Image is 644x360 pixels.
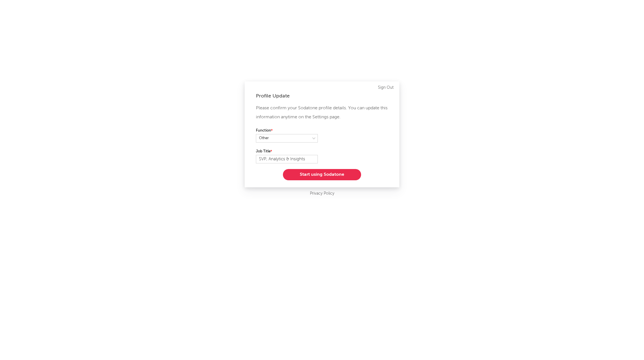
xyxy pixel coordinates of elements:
[256,93,388,99] div: Profile Update
[256,127,318,134] label: Function
[310,190,334,197] a: Privacy Policy
[283,169,361,180] button: Start using Sodatone
[378,84,394,91] a: Sign Out
[256,148,318,155] label: Job Title
[256,104,388,122] p: Please confirm your Sodatone profile details. You can update this information anytime on the Sett...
